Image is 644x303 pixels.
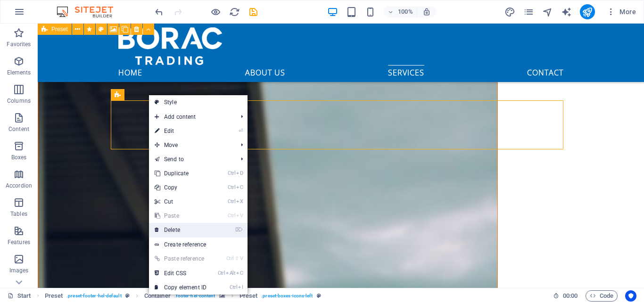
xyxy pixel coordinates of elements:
[149,237,248,252] a: Create reference
[235,255,239,262] i: ⇧
[149,138,233,152] span: Move
[8,125,29,133] p: Content
[54,6,125,17] img: Editor Logo
[10,210,27,218] p: Tables
[229,7,240,17] i: Reload page
[11,154,27,161] p: Boxes
[149,166,212,180] a: CtrlDDuplicate
[149,223,212,237] a: ⌦Delete
[153,6,165,17] button: undo
[228,213,235,219] i: Ctrl
[236,184,243,190] i: C
[590,290,613,302] span: Code
[219,293,225,298] i: This element contains a background
[218,270,225,276] i: Ctrl
[149,95,248,109] a: Style
[586,290,618,302] button: Code
[149,110,233,124] span: Add content
[228,198,235,205] i: Ctrl
[66,290,121,302] span: . preset-footer-hel-default
[248,6,259,17] button: save
[9,267,29,274] p: Images
[210,6,221,17] button: Click here to leave preview mode and continue editing
[144,290,171,302] span: Click to select. Double-click to edit
[542,6,553,17] button: navigator
[149,124,212,138] a: ⏎Edit
[149,266,212,280] a: CtrlAltCEdit CSS
[582,7,593,17] i: Publish
[542,7,553,17] i: Navigator
[228,184,235,190] i: Ctrl
[149,195,212,209] a: CtrlXCut
[149,152,233,166] a: Send to
[561,6,572,17] button: text_generator
[226,255,234,262] i: Ctrl
[125,293,130,298] i: This element is a customizable preset
[235,227,243,233] i: ⌦
[154,7,165,17] i: Undo: Delete elements (Ctrl+Z)
[504,7,515,17] i: Design (Ctrl+Alt+Y)
[236,198,243,205] i: X
[149,280,212,295] a: CtrlICopy element ID
[625,290,636,302] button: Usercentrics
[236,170,243,176] i: D
[317,293,321,298] i: This element is a customizable preset
[248,7,259,17] i: Save (Ctrl+S)
[422,8,431,16] i: On resize automatically adjust zoom level to fit chosen device.
[563,290,578,302] span: 00 00
[149,209,212,223] a: CtrlVPaste
[570,292,571,299] span: :
[229,6,240,17] button: reload
[239,290,258,302] span: Click to select. Double-click to edit
[8,290,31,302] a: Click to cancel selection. Double-click to open Pages
[240,255,243,262] i: V
[384,6,417,17] button: 100%
[523,6,535,17] button: pages
[398,6,413,17] h6: 100%
[226,270,235,276] i: Alt
[553,290,578,302] h6: Session time
[504,6,516,17] button: design
[236,213,243,219] i: V
[45,290,321,302] nav: breadcrumb
[523,7,534,17] i: Pages (Ctrl+Alt+S)
[8,238,30,246] p: Features
[6,182,32,189] p: Accordion
[51,26,68,32] span: Preset
[238,284,243,290] i: I
[603,4,640,19] button: More
[7,41,31,48] p: Favorites
[561,7,572,17] i: AI Writer
[7,69,31,76] p: Elements
[149,252,212,266] a: Ctrl⇧VPaste reference
[149,180,212,195] a: CtrlCCopy
[606,7,636,16] span: More
[239,128,243,134] i: ⏎
[580,4,595,19] button: publish
[230,284,237,290] i: Ctrl
[174,290,215,302] span: . footer-hel-content
[228,170,235,176] i: Ctrl
[261,290,313,302] span: . preset-boxes-icons-left
[45,290,63,302] span: Click to select. Double-click to edit
[236,270,243,276] i: C
[7,97,31,105] p: Columns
